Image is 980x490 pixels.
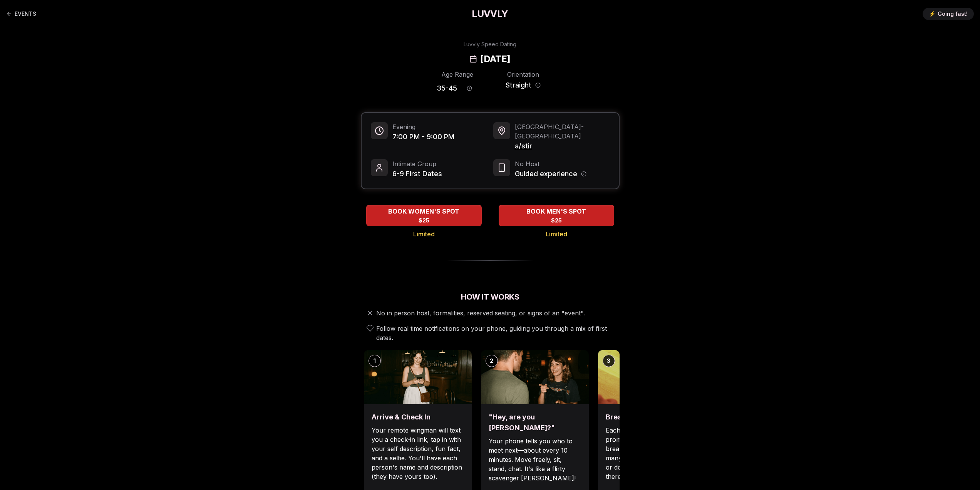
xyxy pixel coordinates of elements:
[546,229,567,239] span: Limited
[603,355,615,367] div: 3
[480,53,510,65] h2: [DATE]
[515,159,586,168] span: No Host
[503,70,544,79] div: Orientation
[413,229,435,239] span: Limited
[419,217,429,224] span: $25
[581,171,586,177] button: Host information
[472,8,508,20] a: LUVVLY
[6,6,36,22] a: Back to events
[499,205,614,226] button: BOOK MEN'S SPOT - Limited
[515,168,577,179] span: Guided experience
[938,10,968,18] span: Going fast!
[929,10,935,18] span: ⚡️
[515,122,610,141] span: [GEOGRAPHIC_DATA] - [GEOGRAPHIC_DATA]
[461,80,478,97] button: Age range information
[366,205,482,226] button: BOOK WOMEN'S SPOT - Limited
[387,207,461,216] span: BOOK WOMEN'S SPOT
[372,426,464,481] p: Your remote wingman will text you a check-in link, tap in with your self description, fun fact, a...
[515,141,610,152] span: a/stir
[392,159,442,168] span: Intimate Group
[486,355,498,367] div: 2
[392,168,442,179] span: 6-9 First Dates
[437,83,457,94] span: 35 - 45
[481,350,589,404] img: "Hey, are you Max?"
[535,83,541,88] button: Orientation information
[392,131,454,142] span: 7:00 PM - 9:00 PM
[606,412,698,423] h3: Break the ice with prompts
[506,80,531,91] span: Straight
[392,122,454,131] span: Evening
[464,40,516,48] div: Luvvly Speed Dating
[364,350,472,404] img: Arrive & Check In
[489,412,581,433] h3: "Hey, are you [PERSON_NAME]?"
[551,217,562,224] span: $25
[437,70,478,79] div: Age Range
[369,355,381,367] div: 1
[489,436,581,483] p: Your phone tells you who to meet next—about every 10 minutes. Move freely, sit, stand, chat. It's...
[376,324,616,342] span: Follow real time notifications on your phone, guiding you through a mix of first dates.
[376,308,585,318] span: No in person host, formalities, reserved seating, or signs of an "event".
[372,412,464,423] h3: Arrive & Check In
[525,207,588,216] span: BOOK MEN'S SPOT
[606,426,698,481] p: Each date will have new convo prompts on screen to help break the ice. Cycle through as many as y...
[598,350,706,404] img: Break the ice with prompts
[361,291,620,302] h2: How It Works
